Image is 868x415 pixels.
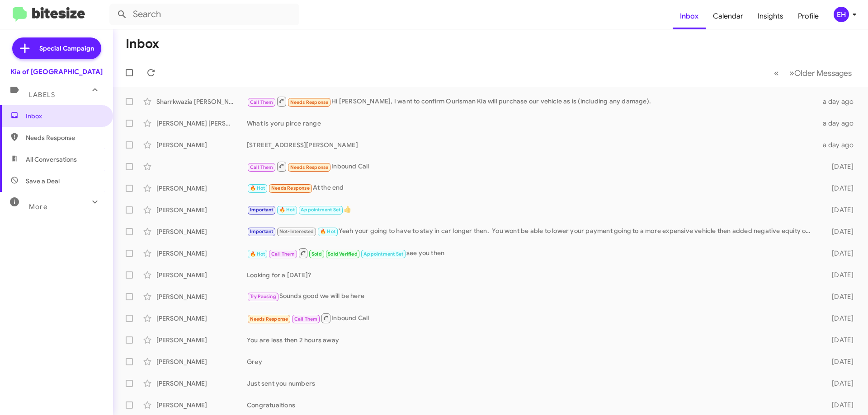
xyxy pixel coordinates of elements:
[39,44,94,53] span: Special Campaign
[320,228,335,234] span: 🔥 Hot
[10,67,103,76] div: Kia of [GEOGRAPHIC_DATA]
[250,251,265,257] span: 🔥 Hot
[769,64,784,82] button: Previous
[673,3,706,29] a: Inbox
[247,247,817,259] div: see you then
[247,312,817,324] div: Inbound Call
[156,184,247,193] div: [PERSON_NAME]
[817,184,861,193] div: [DATE]
[156,205,247,214] div: [PERSON_NAME]
[826,7,858,22] button: EH
[247,205,817,215] div: 👍
[156,270,247,280] div: [PERSON_NAME]
[247,161,817,172] div: Inbound Call
[156,249,247,258] div: [PERSON_NAME]
[156,119,247,128] div: [PERSON_NAME] [PERSON_NAME]
[817,292,861,301] div: [DATE]
[784,64,857,82] button: Next
[250,185,265,191] span: 🔥 Hot
[817,314,861,323] div: [DATE]
[250,294,276,299] span: Try Pausing
[817,379,861,388] div: [DATE]
[247,119,817,128] div: What is yoru pirce range
[126,37,159,51] h1: Inbox
[156,314,247,323] div: [PERSON_NAME]
[290,164,329,170] span: Needs Response
[706,3,750,29] a: Calendar
[247,226,817,237] div: Yeah your going to have to stay in car longer then. You wont be able to lower your payment going ...
[156,97,247,106] div: Sharrkwazia [PERSON_NAME]
[26,177,60,186] span: Save a Deal
[156,357,247,366] div: [PERSON_NAME]
[26,112,103,121] span: Inbox
[12,37,101,59] a: Special Campaign
[247,357,817,366] div: Grey
[156,227,247,236] div: [PERSON_NAME]
[301,207,340,213] span: Appointment Set
[817,140,861,149] div: a day ago
[290,99,329,105] span: Needs Response
[817,227,861,236] div: [DATE]
[363,251,403,257] span: Appointment Set
[328,251,358,257] span: Sold Verified
[817,97,861,106] div: a day ago
[156,336,247,345] div: [PERSON_NAME]
[247,291,817,302] div: Sounds good we will be here
[247,140,817,149] div: [STREET_ADDRESS][PERSON_NAME]
[769,64,857,82] nav: Page navigation example
[817,270,861,280] div: [DATE]
[247,336,817,345] div: You are less then 2 hours away
[817,401,861,410] div: [DATE]
[26,133,103,142] span: Needs Response
[247,183,817,193] div: At the end
[817,205,861,214] div: [DATE]
[109,4,299,25] input: Search
[156,292,247,301] div: [PERSON_NAME]
[250,316,288,322] span: Needs Response
[156,379,247,388] div: [PERSON_NAME]
[156,140,247,149] div: [PERSON_NAME]
[156,401,247,410] div: [PERSON_NAME]
[250,228,274,234] span: Important
[834,7,849,22] div: EH
[794,68,852,78] span: Older Messages
[311,251,322,257] span: Sold
[817,336,861,345] div: [DATE]
[247,379,817,388] div: Just sent you numbers
[789,67,794,79] span: »
[29,91,55,99] span: Labels
[247,270,817,280] div: Looking for a [DATE]?
[247,96,817,107] div: Hi [PERSON_NAME], I want to confirm Ourisman Kia will purchase our vehicle as is (including any d...
[26,155,77,164] span: All Conversations
[250,99,274,105] span: Call Them
[294,316,318,322] span: Call Them
[271,185,310,191] span: Needs Response
[817,119,861,128] div: a day ago
[791,3,826,29] a: Profile
[29,203,47,211] span: More
[817,357,861,366] div: [DATE]
[750,3,791,29] a: Insights
[774,67,779,79] span: «
[817,249,861,258] div: [DATE]
[250,207,274,213] span: Important
[271,251,295,257] span: Call Them
[817,162,861,171] div: [DATE]
[247,401,817,410] div: Congratualtions
[250,164,274,170] span: Call Them
[279,228,314,234] span: Not-Interested
[279,207,295,213] span: 🔥 Hot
